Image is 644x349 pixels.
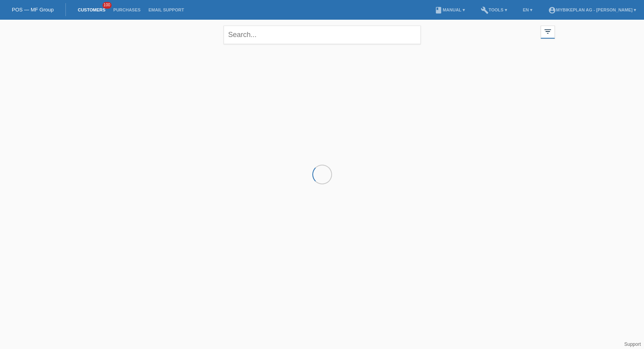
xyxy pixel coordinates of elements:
a: account_circleMybikeplan AG - [PERSON_NAME] ▾ [544,7,640,12]
a: Email Support [144,7,188,12]
i: book [435,6,442,14]
input: Search... [224,26,421,44]
a: POS — MF Group [12,7,54,13]
a: EN ▾ [519,7,536,12]
span: 100 [103,2,112,9]
i: account_circle [548,6,556,14]
a: buildTools ▾ [477,7,511,12]
i: filter_list [543,27,552,36]
a: Purchases [109,7,144,12]
a: bookManual ▾ [431,7,469,12]
a: Customers [74,7,109,12]
a: Support [624,342,641,347]
i: build [481,6,489,14]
